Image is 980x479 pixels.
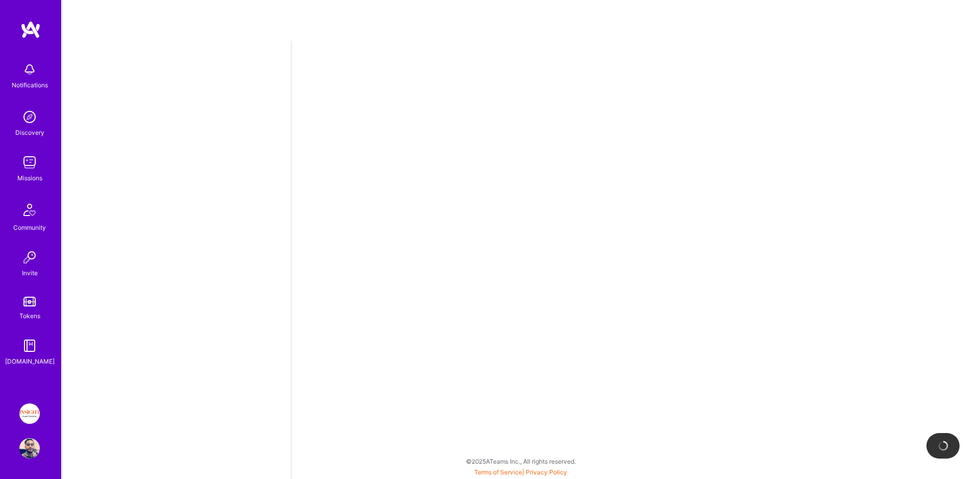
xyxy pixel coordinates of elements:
[61,448,980,474] div: © 2025 ATeams Inc., All rights reserved.
[19,107,40,127] img: discovery
[19,403,40,424] img: Insight Partners: Data & AI - Sourcing
[19,59,40,80] img: bell
[23,297,36,306] img: tokens
[474,468,522,476] a: Terms of Service
[19,247,40,268] img: Invite
[22,268,38,278] div: Invite
[937,440,949,452] img: loading
[20,20,41,39] img: logo
[526,468,567,476] a: Privacy Policy
[15,127,44,138] div: Discovery
[19,438,40,459] img: User Avatar
[5,356,55,367] div: [DOMAIN_NAME]
[19,152,40,173] img: teamwork
[13,222,46,233] div: Community
[17,198,42,222] img: Community
[17,438,42,459] a: User Avatar
[17,173,42,183] div: Missions
[17,403,42,424] a: Insight Partners: Data & AI - Sourcing
[19,310,40,321] div: Tokens
[19,336,40,356] img: guide book
[12,80,48,90] div: Notifications
[474,468,567,476] span: |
